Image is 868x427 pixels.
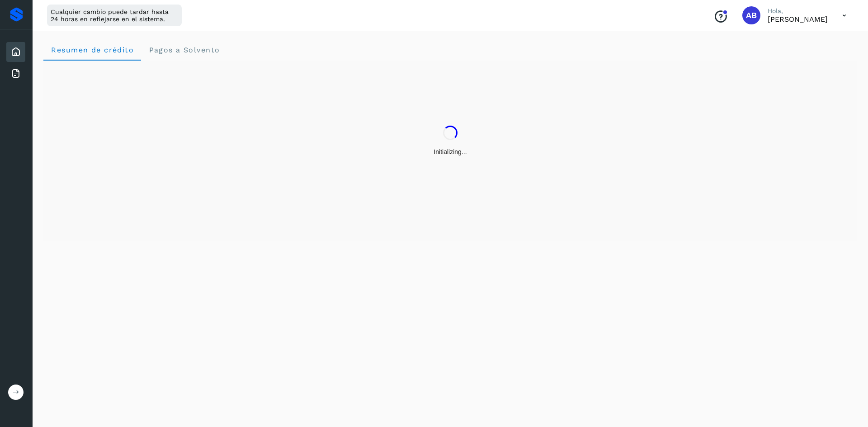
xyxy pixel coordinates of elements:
[6,64,25,84] div: Facturas
[768,15,828,23] p: Ana Belén Acosta
[6,42,25,62] div: Inicio
[51,46,134,54] span: Resumen de crédito
[768,7,828,15] p: Hola,
[47,5,182,26] div: Cualquier cambio puede tardar hasta 24 horas en reflejarse en el sistema.
[148,46,220,54] span: Pagos a Solvento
